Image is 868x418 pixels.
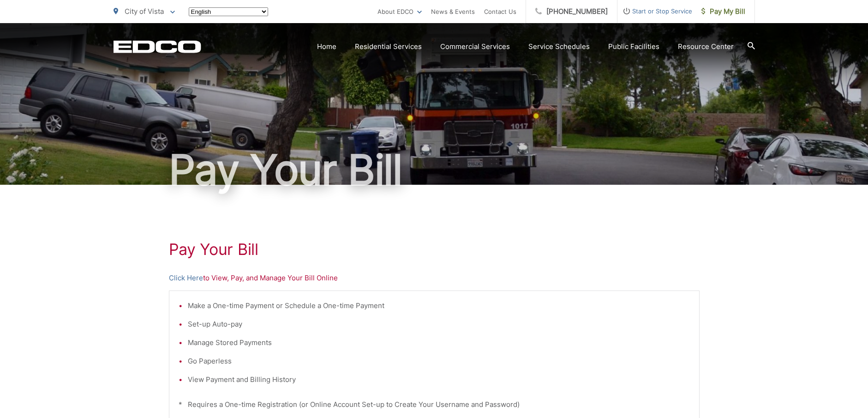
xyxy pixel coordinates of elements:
[355,41,422,52] a: Residential Services
[431,6,475,17] a: News & Events
[701,6,745,17] span: Pay My Bill
[125,7,164,16] span: City of Vista
[189,7,268,16] select: Select a language
[114,147,755,193] h1: Pay Your Bill
[440,41,510,52] a: Commercial Services
[317,41,336,52] a: Home
[188,356,690,367] li: Go Paperless
[608,41,659,52] a: Public Facilities
[169,240,700,259] h1: Pay Your Bill
[179,399,690,410] p: * Requires a One-time Registration (or Online Account Set-up to Create Your Username and Password)
[169,273,203,284] a: Click Here
[188,374,690,385] li: View Payment and Billing History
[377,6,422,17] a: About EDCO
[484,6,516,17] a: Contact Us
[114,40,201,53] a: EDCD logo. Return to the homepage.
[188,337,690,348] li: Manage Stored Payments
[528,41,590,52] a: Service Schedules
[169,273,700,284] p: to View, Pay, and Manage Your Bill Online
[188,319,690,330] li: Set-up Auto-pay
[188,300,690,311] li: Make a One-time Payment or Schedule a One-time Payment
[678,41,734,52] a: Resource Center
